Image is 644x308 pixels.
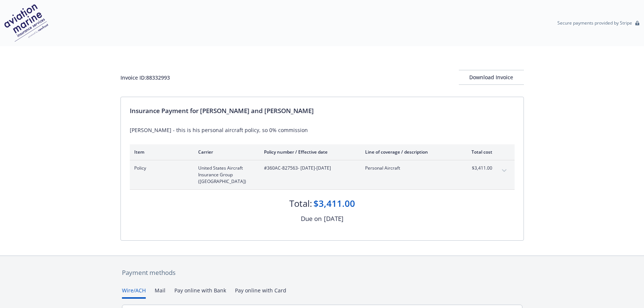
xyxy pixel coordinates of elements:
[365,165,453,171] span: Personal Aircraft
[130,106,515,116] div: Insurance Payment for [PERSON_NAME] and [PERSON_NAME]
[289,197,312,210] div: Total:
[174,286,226,299] button: Pay online with Bank
[198,165,252,185] span: United States Aircraft Insurance Group ([GEOGRAPHIC_DATA])
[134,149,186,155] div: Item
[235,286,286,299] button: Pay online with Card
[130,126,515,134] div: [PERSON_NAME] - this is his personal aircraft policy, so 0% commission
[557,20,632,26] p: Secure payments provided by Stripe
[122,286,146,299] button: Wire/ACH
[301,214,322,224] div: Due on
[264,165,353,171] span: #360AC-827563 - [DATE]-[DATE]
[459,70,524,84] div: Download Invoice
[365,149,453,155] div: Line of coverage / description
[264,149,353,155] div: Policy number / Effective date
[198,149,252,155] div: Carrier
[155,286,165,299] button: Mail
[498,165,510,177] button: expand content
[134,165,186,171] span: Policy
[464,149,492,155] div: Total cost
[324,214,344,224] div: [DATE]
[464,165,492,171] span: $3,411.00
[313,197,355,210] div: $3,411.00
[122,268,522,277] div: Payment methods
[120,74,170,81] div: Invoice ID: 88332993
[459,70,524,85] button: Download Invoice
[130,160,515,189] div: PolicyUnited States Aircraft Insurance Group ([GEOGRAPHIC_DATA])#360AC-827563- [DATE]-[DATE]Perso...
